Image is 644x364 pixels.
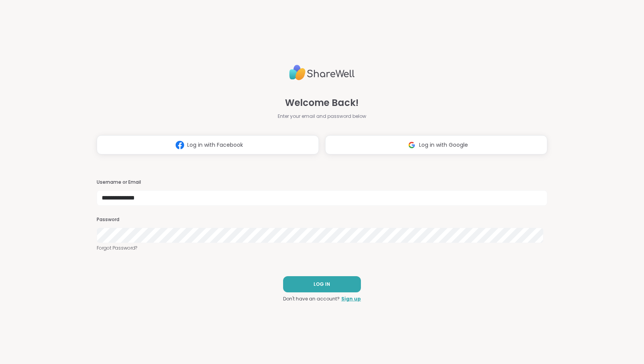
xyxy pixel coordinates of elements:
[325,135,547,154] button: Log in with Google
[283,295,340,302] span: Don't have an account?
[97,245,547,252] a: Forgot Password?
[419,141,468,149] span: Log in with Google
[285,96,359,110] span: Welcome Back!
[278,113,366,120] span: Enter your email and password below
[283,276,361,292] button: LOG IN
[341,295,361,302] a: Sign up
[173,138,187,152] img: ShareWell Logomark
[187,141,243,149] span: Log in with Facebook
[404,138,419,152] img: ShareWell Logomark
[97,135,319,154] button: Log in with Facebook
[97,216,547,223] h3: Password
[97,179,547,186] h3: Username or Email
[314,281,330,288] span: LOG IN
[289,62,355,84] img: ShareWell Logo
